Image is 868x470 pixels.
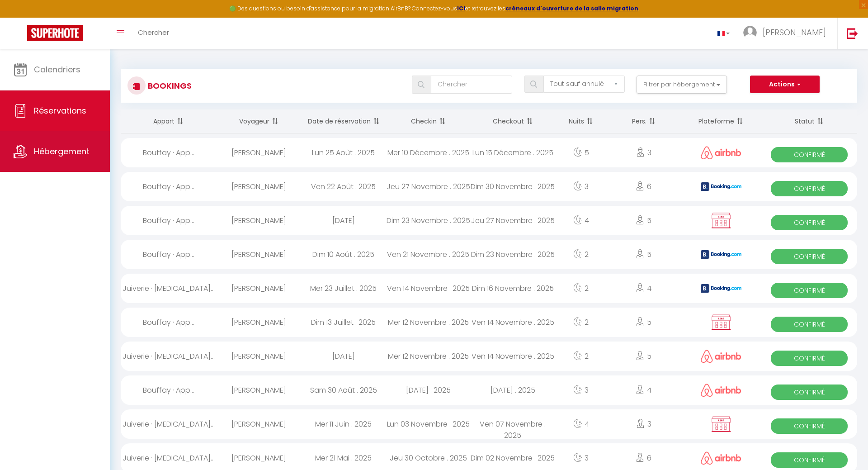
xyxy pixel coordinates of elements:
button: Ouvrir le widget de chat LiveChat [7,4,34,31]
img: ... [743,26,757,39]
span: Hébergement [34,146,90,157]
th: Sort by nights [555,109,607,133]
a: créneaux d'ouverture de la salle migration [505,5,638,12]
th: Sort by people [607,109,680,133]
span: Réservations [34,105,86,116]
th: Sort by booking date [301,109,386,133]
button: Filtrer par hébergement [637,76,727,94]
a: Chercher [131,18,176,49]
span: Chercher [138,28,169,37]
th: Sort by checkout [471,109,555,133]
a: ... [PERSON_NAME] [736,18,837,49]
img: Super Booking [27,25,83,41]
a: ICI [457,5,465,12]
img: logout [847,28,858,39]
th: Sort by rentals [121,109,217,133]
th: Sort by status [761,109,857,133]
th: Sort by checkin [386,109,470,133]
th: Sort by guest [217,109,301,133]
th: Sort by channel [680,109,761,133]
span: [PERSON_NAME] [763,27,826,38]
input: Chercher [431,76,512,94]
span: Calendriers [34,64,80,75]
h3: Bookings [146,76,192,96]
button: Actions [750,76,820,94]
